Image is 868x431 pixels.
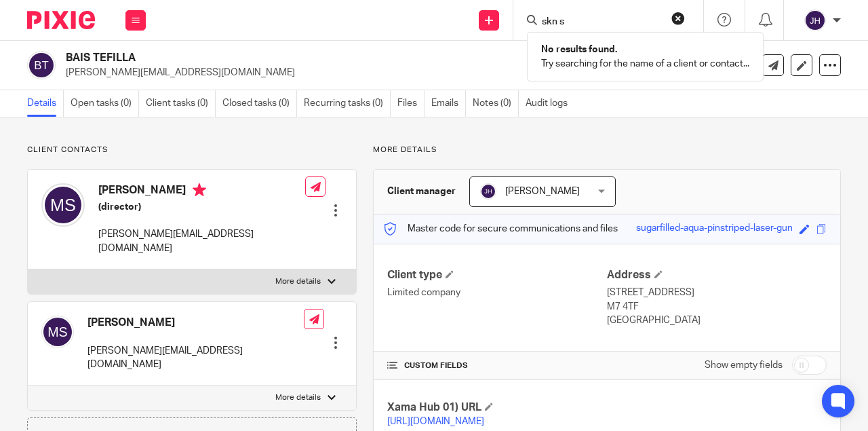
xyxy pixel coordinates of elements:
[66,51,538,65] h2: BAIS TEFILLA
[705,358,783,372] label: Show empty fields
[87,344,304,372] p: [PERSON_NAME][EMAIL_ADDRESS][DOMAIN_NAME]
[146,90,216,117] a: Client tasks (0)
[27,145,357,155] p: Client contacts
[387,185,456,198] h3: Client manager
[384,222,618,236] p: Master code for secure communications and files
[387,360,607,371] h4: CUSTOM FIELDS
[275,392,321,403] p: More details
[98,200,305,214] h5: (director)
[607,286,827,299] p: [STREET_ADDRESS]
[66,66,656,79] p: [PERSON_NAME][EMAIL_ADDRESS][DOMAIN_NAME]
[607,268,827,282] h4: Address
[387,417,484,426] a: [URL][DOMAIN_NAME]
[41,316,74,348] img: svg%3E
[98,227,305,255] p: [PERSON_NAME][EMAIL_ADDRESS][DOMAIN_NAME]
[607,300,827,314] p: M7 4TF
[480,183,496,200] img: svg%3E
[373,145,841,155] p: More details
[27,51,56,79] img: svg%3E
[41,183,85,227] img: svg%3E
[607,314,827,327] p: [GEOGRAPHIC_DATA]
[540,16,663,29] input: Search
[431,90,466,117] a: Emails
[387,286,607,299] p: Limited company
[27,90,64,117] a: Details
[505,187,580,196] span: [PERSON_NAME]
[98,183,305,200] h4: [PERSON_NAME]
[636,221,793,237] div: sugarfilled-aqua-pinstriped-laser-gun
[193,183,206,197] i: Primary
[397,90,425,117] a: Files
[473,90,519,117] a: Notes (0)
[671,12,685,25] button: Clear
[387,400,607,415] h4: Xama Hub 01) URL
[71,90,139,117] a: Open tasks (0)
[275,276,321,287] p: More details
[222,90,297,117] a: Closed tasks (0)
[304,90,391,117] a: Recurring tasks (0)
[87,316,304,330] h4: [PERSON_NAME]
[804,10,826,31] img: svg%3E
[526,90,574,117] a: Audit logs
[27,11,95,29] img: Pixie
[387,268,607,282] h4: Client type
